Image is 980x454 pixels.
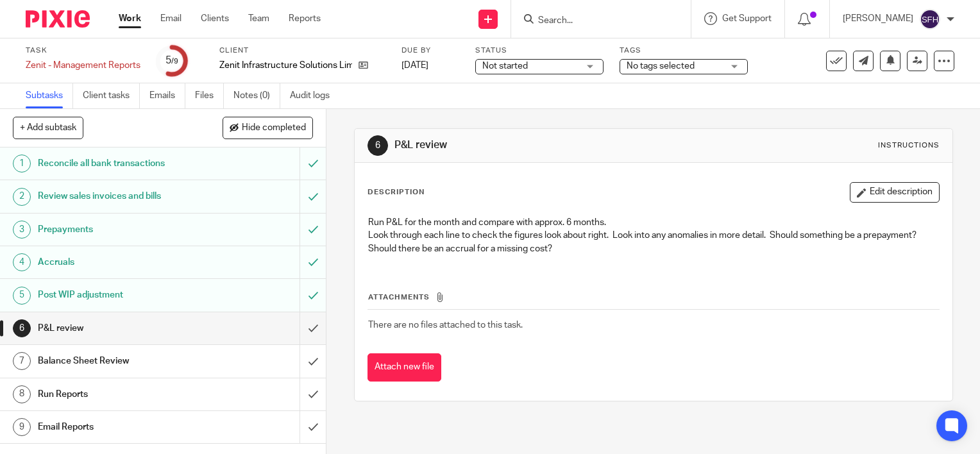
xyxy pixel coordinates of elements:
[13,155,31,172] div: 1
[38,154,204,173] h1: Reconcile all bank transactions
[26,46,140,56] label: Task
[368,294,430,301] span: Attachments
[482,62,528,71] span: Not started
[367,135,388,156] div: 6
[13,221,31,239] div: 3
[233,83,280,108] a: Notes (0)
[537,15,652,27] input: Search
[119,12,141,25] a: Work
[367,353,441,382] button: Attach new file
[850,182,940,203] button: Edit description
[13,117,83,139] button: + Add subtask
[38,285,204,305] h1: Post WIP adjustment
[290,83,339,108] a: Audit logs
[38,351,204,371] h1: Balance Sheet Review
[13,253,31,271] div: 4
[13,287,31,305] div: 5
[38,319,204,338] h1: P&L review
[171,58,178,65] small: /9
[722,14,772,23] span: Get Support
[26,83,73,108] a: Subtasks
[13,188,31,206] div: 2
[475,46,604,56] label: Status
[401,61,428,70] span: [DATE]
[394,139,680,152] h1: P&L review
[165,53,178,68] div: 5
[219,46,385,56] label: Client
[38,385,204,404] h1: Run Reports
[367,187,425,198] p: Description
[38,220,204,239] h1: Prepayments
[843,12,913,25] p: [PERSON_NAME]
[368,216,939,229] p: Run P&L for the month and compare with approx. 6 months.
[26,59,140,72] div: Zenit - Management Reports
[38,187,204,206] h1: Review sales invoices and bills
[242,123,306,133] span: Hide completed
[160,12,182,25] a: Email
[248,12,269,25] a: Team
[368,229,939,255] p: Look through each line to check the figures look about right. Look into any anomalies in more det...
[83,83,140,108] a: Client tasks
[26,10,90,28] img: Pixie
[223,117,313,139] button: Hide completed
[201,12,229,25] a: Clients
[13,385,31,403] div: 8
[878,140,940,151] div: Instructions
[13,319,31,337] div: 6
[195,83,224,108] a: Files
[627,62,695,71] span: No tags selected
[149,83,185,108] a: Emails
[620,46,748,56] label: Tags
[13,352,31,370] div: 7
[401,46,459,56] label: Due by
[920,9,940,29] img: svg%3E
[38,417,204,437] h1: Email Reports
[38,253,204,272] h1: Accruals
[13,418,31,436] div: 9
[219,59,352,72] p: Zenit Infrastructure Solutions Limited
[368,321,523,330] span: There are no files attached to this task.
[289,12,321,25] a: Reports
